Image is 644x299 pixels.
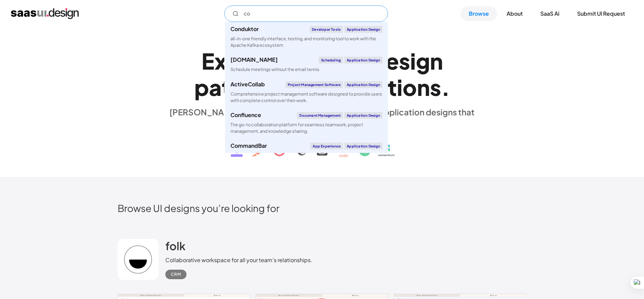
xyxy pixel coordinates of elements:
div: Application Design [344,81,383,88]
a: ConduktorDeveloper toolsApplication Designall-in-one friendly interface, testing, and monitoring ... [225,22,388,53]
div: Application Design [344,112,383,119]
img: text, icon, saas logo [219,127,425,163]
div: Application Design [344,143,383,149]
div: Collaborative workspace for all your team’s relationships. [165,256,312,264]
div: e [386,48,399,74]
div: x [214,48,227,74]
div: Developer tools [310,26,343,33]
div: The go-to collaboration platform for seamless teamwork, project management, and knowledge sharing. [230,122,383,134]
div: o [403,74,417,100]
div: Scheduling [319,57,343,63]
div: It made in-app experience simpler and faster - no coding was needed. [230,152,374,159]
h1: Explore SaaS UI design patterns & interactions. [165,48,479,100]
div: [DOMAIN_NAME] [230,57,278,62]
div: all-in-one friendly interface, testing, and monitoring tool to work with the Apache Kafka ecosystem [230,35,383,48]
input: Search UI designs you're looking for... [224,5,388,22]
div: Conduktor [230,26,259,32]
div: p [194,74,209,100]
div: ActiveCollab [230,82,265,87]
a: About [498,6,531,21]
a: ActiveCollabProject Management SoftwareApplication DesignComprehensive project management softwar... [225,77,388,108]
div: s [430,74,441,100]
div: Comprehensive project management software designed to provide users with complete control over th... [230,91,383,104]
div: E [201,48,214,74]
a: Browse [461,6,497,21]
div: [PERSON_NAME] is a hand-picked collection of saas application designs that exhibit the best in cl... [165,107,479,127]
a: Submit UI Request [569,6,633,21]
div: g [416,48,430,74]
div: a [209,74,222,100]
a: [DOMAIN_NAME]SchedulingApplication DesignSchedule meetings without the email tennis [225,53,388,77]
div: n [430,48,443,74]
a: home [11,8,79,19]
form: Email Form [224,5,388,22]
div: Confluence [230,112,261,118]
div: . [441,74,450,100]
div: t [388,74,397,100]
a: folk [165,239,185,256]
div: i [410,48,416,74]
a: SaaS Ai [532,6,568,21]
div: CRM [171,270,181,279]
div: Application Design [344,57,383,63]
h2: Browse UI designs you’re looking for [118,202,527,214]
div: s [399,48,410,74]
a: CommandBarApp ExperienceApplication DesignIt made in-app experience simpler and faster - no codin... [225,139,388,163]
div: Application Design [344,26,383,33]
div: Project Management Software [285,81,343,88]
div: t [222,74,231,100]
div: Document Management [297,112,343,119]
h2: folk [165,239,185,253]
div: App Experience [310,143,343,149]
div: i [397,74,403,100]
a: ConfluenceDocument ManagementApplication DesignThe go-to collaboration platform for seamless team... [225,108,388,139]
div: n [417,74,430,100]
div: CommandBar [230,143,267,148]
div: Schedule meetings without the email tennis [230,66,319,73]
